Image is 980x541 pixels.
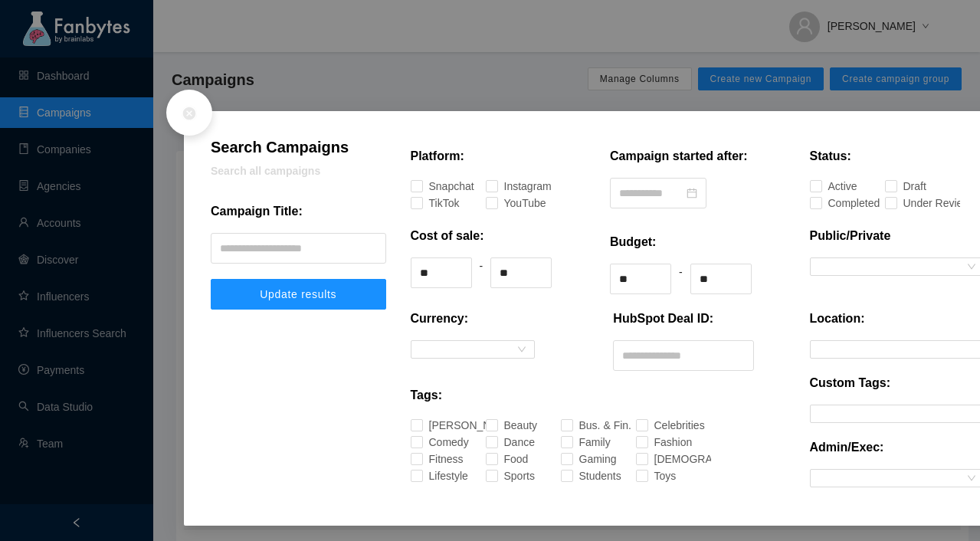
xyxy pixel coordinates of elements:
[480,257,483,288] div: -
[211,202,303,221] p: Campaign Title:
[654,467,662,484] div: Toys
[429,467,442,484] div: Lifestyle
[579,467,593,484] div: Students
[504,195,518,211] div: YouTube
[828,195,846,211] div: Completed
[903,178,911,195] div: Draft
[828,178,838,195] div: Active
[610,147,748,166] p: Campaign started after:
[810,310,865,328] p: Location:
[429,417,458,434] div: [PERSON_NAME]
[411,386,442,405] p: Tags:
[504,451,513,467] div: Food
[579,434,590,451] div: Family
[654,417,671,434] div: Celebrities
[411,147,464,166] p: Platform:
[810,438,884,457] p: Admin/Exec:
[810,147,851,166] p: Status:
[579,451,592,467] div: Gaming
[429,195,439,211] div: TikTok
[411,310,469,328] p: Currency:
[429,434,442,451] div: Comedy
[504,434,514,451] div: Dance
[810,227,891,245] p: Public/Private
[429,178,444,195] div: Snapchat
[654,451,694,467] div: [DEMOGRAPHIC_DATA]
[504,417,516,434] div: Beauty
[654,434,667,451] div: Fashion
[679,264,683,294] div: -
[810,374,890,392] p: Custom Tags:
[182,106,197,121] span: close-circle
[429,451,441,467] div: Fitness
[610,233,656,251] p: Budget:
[211,162,386,179] p: Search all campaigns
[903,195,926,211] div: Under Review
[579,417,597,434] div: Bus. & Fin.
[411,227,484,245] p: Cost of sale:
[211,279,386,310] button: Update results
[504,467,514,484] div: Sports
[504,178,520,195] div: Instagram
[613,310,713,328] p: HubSpot Deal ID:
